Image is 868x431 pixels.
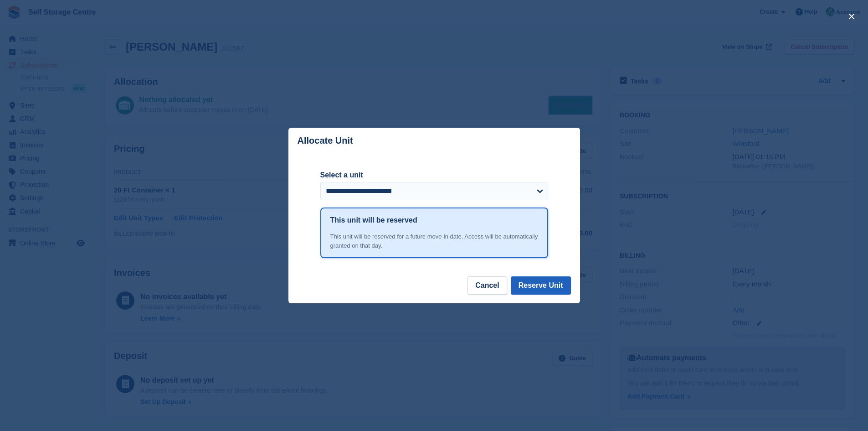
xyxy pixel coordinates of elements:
div: This unit will be reserved for a future move-in date. Access will be automatically granted on tha... [330,232,538,250]
button: Cancel [467,276,507,295]
button: Reserve Unit [511,276,571,295]
label: Select a unit [320,170,548,181]
p: Allocate Unit [298,135,353,146]
button: close [844,9,859,24]
h1: This unit will be reserved [330,215,417,226]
